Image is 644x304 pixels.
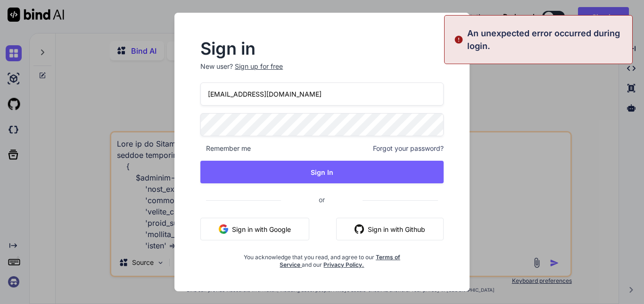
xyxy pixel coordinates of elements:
[200,41,444,56] h2: Sign in
[200,218,309,240] button: Sign in with Google
[454,27,463,52] img: alert
[336,218,444,240] button: Sign in with Github
[200,82,444,106] input: Login or Email
[281,188,363,211] span: or
[280,254,400,268] a: Terms of Service
[467,27,627,52] p: An unexpected error occurred during login.
[200,161,444,183] button: Sign In
[323,261,364,268] a: Privacy Policy.
[200,144,251,153] span: Remember me
[200,62,444,82] p: New user?
[219,224,228,234] img: google
[373,144,444,153] span: Forgot your password?
[241,248,403,269] div: You acknowledge that you read, and agree to our and our
[355,224,364,234] img: github
[235,62,283,71] div: Sign up for free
